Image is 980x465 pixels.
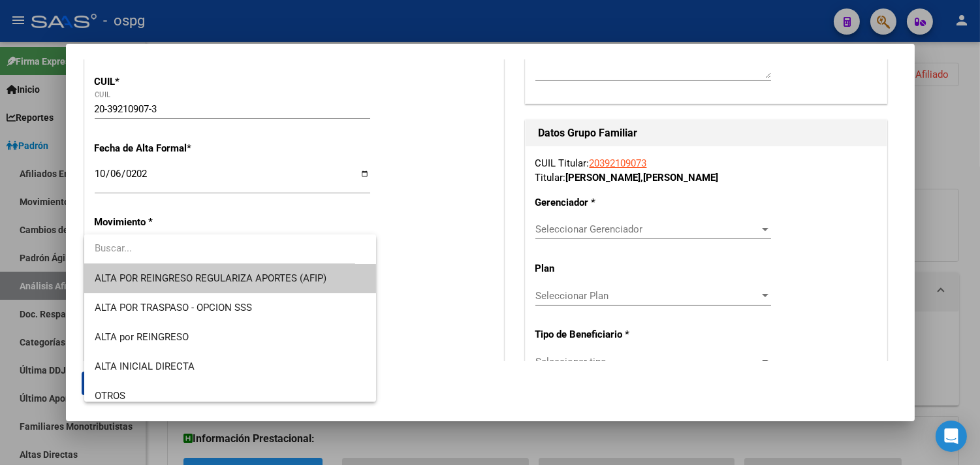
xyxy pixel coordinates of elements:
[95,361,195,372] span: ALTA INICIAL DIRECTA
[84,234,355,263] input: dropdown search
[936,421,967,452] div: Open Intercom Messenger
[95,390,125,402] span: OTROS
[95,331,189,343] span: ALTA por REINGRESO
[95,272,326,284] span: ALTA POR REINGRESO REGULARIZA APORTES (AFIP)
[95,302,252,313] span: ALTA POR TRASPASO - OPCION SSS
